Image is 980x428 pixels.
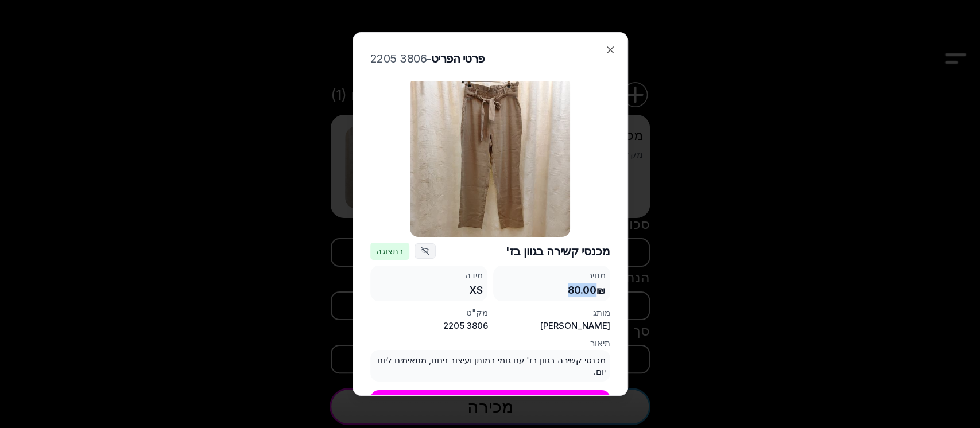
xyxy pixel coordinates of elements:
div: מחיר [497,270,606,281]
div: 80.00₪ [497,283,606,297]
div: מק"ט [370,307,488,318]
div: 3806 2205 [370,320,488,332]
img: מכנסי קשירה בגוון בז' [410,77,570,237]
div: מידה [374,270,483,281]
h3: מכנסי קשירה בגוון בז' [435,243,610,260]
span: - 3806 2205 [370,52,431,65]
h2: פרטי הפריט [370,50,610,67]
div: תיאור [370,337,610,349]
button: עדכן פריט [370,390,610,419]
span: בתצוגה [370,243,409,260]
div: מותג [492,307,610,318]
div: מכנסי קשירה בגוון בז' עם גומי במותן ועיצוב נינוח, מתאימים ליום יום. [370,350,610,382]
div: XS [374,283,483,297]
div: [PERSON_NAME] [492,320,610,332]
